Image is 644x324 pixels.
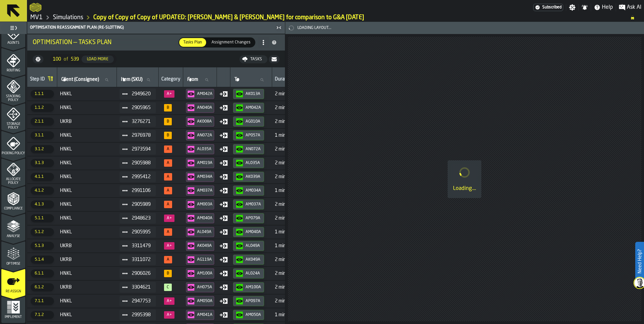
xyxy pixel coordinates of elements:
[132,229,151,235] span: 2905995
[233,282,264,292] button: button-AM100A
[164,145,172,153] span: 70%
[31,269,54,278] span: 6.1.1
[579,4,591,11] label: button-toggle-Notifications
[275,312,302,318] span: 1 min
[93,14,364,21] a: link-to-/wh/i/3ccf57d1-1e0c-4a81-a3bb-c2011c5f0d50/simulations/8705a2e2-abed-4c2e-a7a1-c6aa727a447b
[246,244,261,248] div: AL049A
[275,105,302,110] span: 2 min
[246,257,261,262] div: AK049A
[181,39,205,45] span: Tasks Plan
[1,158,25,185] li: menu Allocate Policy
[31,104,54,112] span: 1.1.2
[220,145,228,153] div: Move Type: Put in
[275,160,302,166] span: 2 min
[453,185,476,193] div: Loading....
[60,188,114,193] span: HNKL
[220,311,228,319] div: Move Type: Put in
[132,243,151,249] span: 3311479
[186,282,214,292] button: button-AH075A
[1,48,25,75] li: menu Routing
[164,284,172,291] span: 95%
[275,133,302,138] span: 1 min
[248,57,265,62] div: Tasks
[233,186,264,196] button: button-AM034A
[207,38,255,47] div: thumb
[1,69,25,72] span: Routing
[60,133,114,138] span: HNKL
[233,227,264,237] button: button-AM040A
[60,119,114,124] span: UKRB
[1,214,25,240] li: menu Analyse
[1,186,25,213] li: menu Compliance
[197,161,213,165] div: AM019A
[186,75,214,84] input: label
[164,228,172,236] span: 75%
[233,310,264,320] button: button-AM050A
[566,4,578,11] label: button-toggle-Settings
[220,228,228,236] div: Move Type: Put in
[269,55,280,63] button: button-
[30,14,43,21] a: link-to-/wh/i/3ccf57d1-1e0c-4a81-a3bb-c2011c5f0d50
[31,200,54,208] span: 4.1.3
[30,76,45,83] div: Step ID
[186,241,214,251] button: button-AK049A
[60,91,114,97] span: HNKL
[275,229,302,235] span: 1 min
[1,95,25,102] span: Stacking Policy
[209,39,253,45] span: Assignment Changes
[246,271,261,276] div: AL024A
[275,147,302,152] span: 2 min
[220,104,228,112] div: Move Type: Put in
[47,54,119,65] div: ButtonLoadMore-Load More-Prev-First-Last
[30,1,41,13] a: logo-header
[132,216,151,221] span: 2948623
[197,92,213,96] div: AM042A
[197,257,213,262] div: AG119A
[1,241,25,268] li: menu Optimise
[274,24,284,32] label: button-toggle-Close me
[233,103,264,113] button: button-AM042A
[233,75,269,84] input: label
[132,119,151,124] span: 3276271
[179,38,206,47] div: thumb
[246,285,261,290] div: AM100A
[220,297,228,305] div: Move Type: Put in
[616,3,644,11] label: button-toggle-Ask AI
[1,290,25,293] span: Re-assign
[132,257,151,262] span: 3311072
[602,3,613,11] span: Help
[179,37,207,47] label: button-switch-multi-Tasks Plan
[533,4,563,11] a: link-to-/wh/i/3ccf57d1-1e0c-4a81-a3bb-c2011c5f0d50/settings/billing
[207,37,255,47] label: button-switch-multi-Assignment Changes
[187,77,198,82] span: label
[186,103,214,113] button: button-AN040A
[275,76,293,83] div: Duration
[60,147,114,152] span: HNKL
[164,118,172,125] span: 87%
[246,147,261,152] div: AN072A
[1,41,25,45] span: Agents
[164,311,174,319] span: 44%
[233,199,264,209] button: button-AM037A
[120,75,156,84] input: label
[64,57,68,62] span: of
[220,118,228,126] div: Move Type: Put in
[275,188,302,193] span: 1 min
[246,313,261,317] div: AM050A
[132,202,151,207] span: 2905989
[132,312,151,318] span: 2995398
[239,55,267,63] button: button-Tasks
[186,227,214,237] button: button-AL049A
[246,133,261,138] div: AP057A
[132,298,151,304] span: 2947753
[132,285,151,290] span: 3304621
[60,312,114,318] span: HNKL
[29,25,274,30] div: Optimisation Reassignment plan (Re-Slotting)
[220,187,228,195] div: Move Type: Put in
[53,14,83,21] a: link-to-/wh/i/3ccf57d1-1e0c-4a81-a3bb-c2011c5f0d50
[186,158,214,168] button: button-AM019A
[60,216,114,221] span: HNKL
[60,257,114,262] span: UKRB
[275,216,302,221] span: 2 min
[275,298,302,304] span: 2 min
